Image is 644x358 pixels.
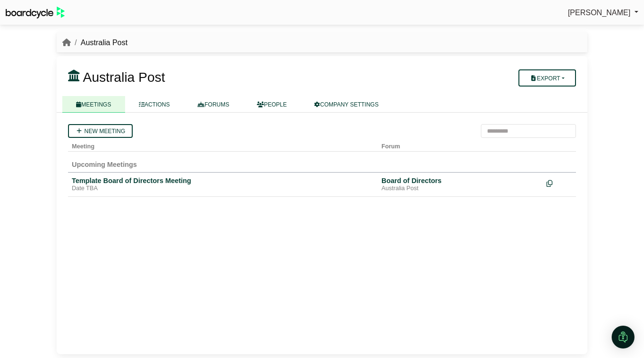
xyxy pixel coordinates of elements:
div: Board of Directors [381,176,539,185]
img: BoardcycleBlackGreen-aaafeed430059cb809a45853b8cf6d952af9d84e6e89e1f1685b34bfd5cb7d64.svg [6,7,65,19]
span: Upcoming Meetings [72,161,137,168]
a: FORUMS [184,96,243,113]
a: ACTIONS [125,96,184,113]
th: Meeting [68,138,378,152]
div: Australia Post [381,185,539,193]
div: Open Intercom Messenger [612,326,634,348]
li: Australia Post [71,37,127,49]
nav: breadcrumb [62,37,127,49]
a: New meeting [68,124,133,138]
a: Board of Directors Australia Post [381,176,539,193]
th: Forum [378,138,543,152]
div: Date TBA [72,185,374,193]
a: [PERSON_NAME] [568,7,638,19]
span: Australia Post [83,70,165,85]
a: PEOPLE [243,96,301,113]
a: COMPANY SETTINGS [301,96,392,113]
button: Export [518,69,576,87]
a: MEETINGS [62,96,125,113]
a: Template Board of Directors Meeting Date TBA [72,176,374,193]
div: Make a copy [546,176,572,189]
div: Template Board of Directors Meeting [72,176,374,185]
span: [PERSON_NAME] [568,9,631,17]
